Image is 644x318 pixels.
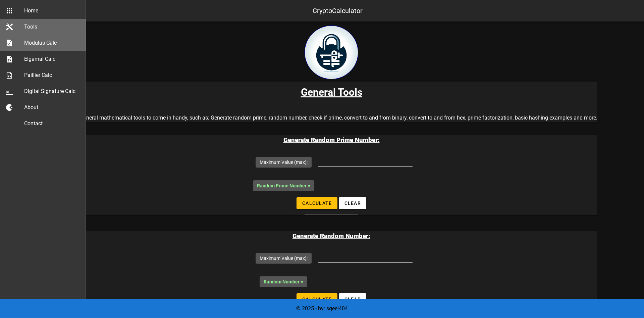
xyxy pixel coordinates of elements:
label: Maximum Value (max): [260,159,308,166]
div: Tools [24,24,80,30]
span: © 2025 - by: sqeel404 [296,305,348,312]
button: Calculate [297,293,337,305]
div: Home [24,7,80,14]
h1: General Tools [71,87,592,98]
a: home [305,74,358,81]
span: Random Number = [264,279,303,284]
h3: Generate Random Prime Number: [65,135,597,145]
span: Calculate [302,200,332,206]
div: About [24,104,80,110]
div: Paillier Calc [24,72,80,78]
span: Calculate [302,297,332,302]
button: Calculate [297,197,337,209]
button: Clear [339,293,366,305]
span: Clear [344,200,361,206]
div: Contact [24,120,80,127]
div: CryptoCalculator [313,6,363,16]
label: Maximum Value (max): [260,255,308,262]
h3: Generate Random Number: [65,231,597,241]
span: Clear [344,297,361,302]
button: Clear [339,197,366,209]
img: encryption logo [305,26,358,79]
div: Elgamal Calc [24,56,80,62]
p: Some general mathematical tools to come in handy, such as: Generate random prime, random number, ... [65,114,597,122]
div: Modulus Calc [24,40,80,46]
div: Digital Signature Calc [24,88,80,94]
span: Random Prime Number = [257,183,310,188]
